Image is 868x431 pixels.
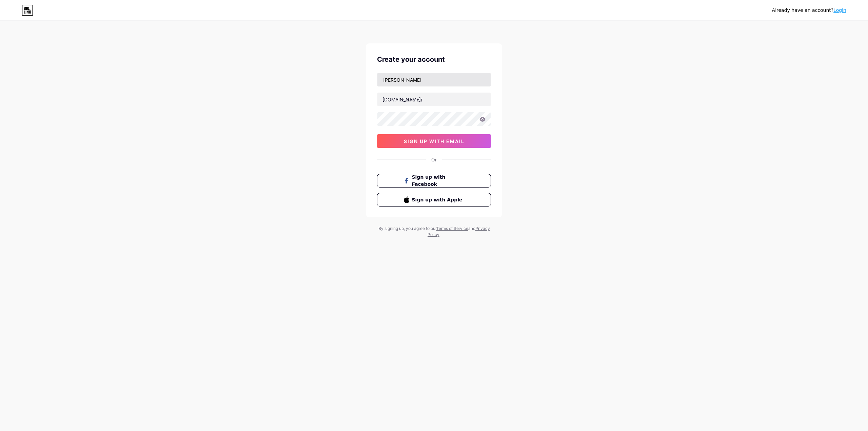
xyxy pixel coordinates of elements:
div: Create your account [377,54,491,64]
button: Sign up with Apple [377,193,491,207]
span: Sign up with Apple [412,196,465,203]
input: Email [377,73,491,86]
span: Sign up with Facebook [412,174,465,188]
span: sign up with email [404,138,465,144]
button: Sign up with Facebook [377,174,491,188]
input: username [377,93,491,106]
a: Terms of Service [436,226,468,231]
a: Login [833,7,846,13]
button: sign up with email [377,134,491,148]
div: By signing up, you agree to our and . [376,226,492,238]
div: Or [431,156,437,163]
div: Already have an account? [772,7,846,14]
div: [DOMAIN_NAME]/ [382,96,422,103]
